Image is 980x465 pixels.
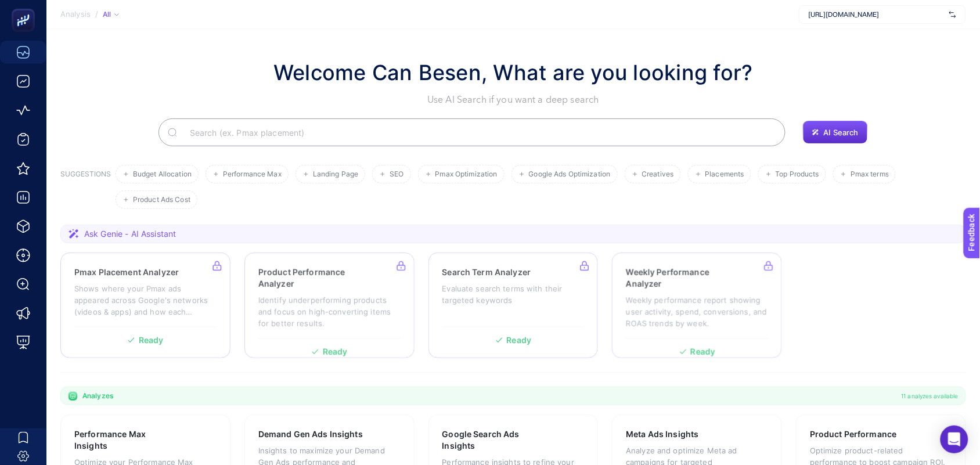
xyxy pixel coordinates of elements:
[258,428,363,440] h3: Demand Gen Ads Insights
[273,57,753,88] h1: Welcome Can Besen, What are you looking for?
[95,9,98,19] span: /
[442,428,548,452] h3: Google Search Ads Insights
[776,170,819,179] span: Top Products
[851,170,889,179] span: Pmax terms
[902,391,959,401] span: 11 analyzes available
[244,253,415,358] a: Product Performance AnalyzerIdentify underperforming products and focus on high-converting items ...
[803,121,868,144] button: AI Search
[626,428,698,440] h3: Meta Ads Insights
[949,9,956,20] img: svg%3e
[133,170,192,179] span: Budget Allocation
[612,253,782,358] a: Weekly Performance AnalyzerWeekly performance report showing user activity, spend, conversions, a...
[74,428,179,452] h3: Performance Max Insights
[941,426,968,453] div: Open Intercom Messenger
[103,10,119,19] div: All
[223,170,282,179] span: Performance Max
[60,10,91,19] span: Analysis
[810,428,897,440] h3: Product Performance
[60,170,111,209] h3: SUGGESTIONS
[273,93,753,107] p: Use AI Search if you want a deep search
[60,253,230,358] a: Pmax Placement AnalyzerShows where your Pmax ads appeared across Google's networks (videos & apps...
[82,391,113,401] span: Analyzes
[7,3,44,13] span: Feedback
[84,228,176,240] span: Ask Genie - AI Assistant
[313,170,358,179] span: Landing Page
[809,10,945,19] span: [URL][DOMAIN_NAME]
[390,170,403,179] span: SEO
[642,170,674,179] span: Creatives
[133,196,190,204] span: Product Ads Cost
[181,116,776,149] input: Search
[428,253,599,358] a: Search Term AnalyzerEvaluate search terms with their targeted keywordsReady
[824,128,859,137] span: AI Search
[435,170,498,179] span: Pmax Optimization
[705,170,744,179] span: Placements
[529,170,611,179] span: Google Ads Optimization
